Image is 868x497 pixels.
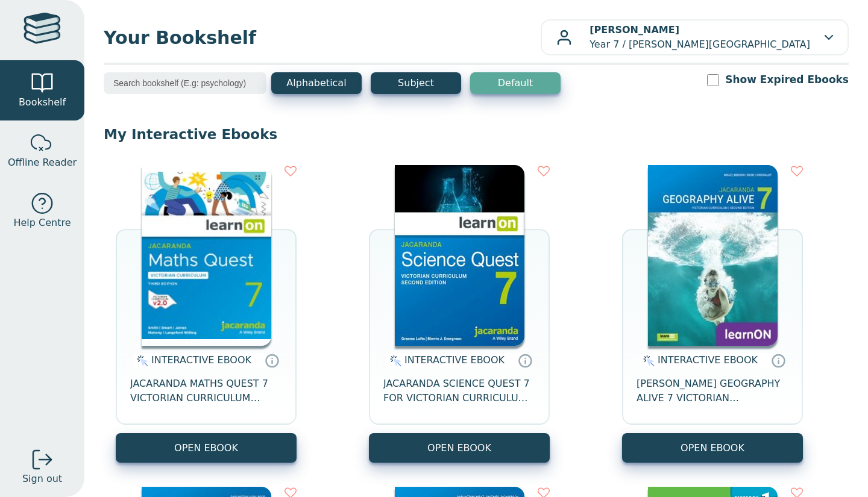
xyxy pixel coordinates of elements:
[648,165,778,346] img: cc9fd0c4-7e91-e911-a97e-0272d098c78b.jpg
[637,377,788,405] span: [PERSON_NAME] GEOGRAPHY ALIVE 7 VICTORIAN CURRICULUM LEARNON EBOOK 2E
[19,95,66,110] span: Bookshelf
[104,72,266,94] input: Search bookshelf (E.g: psychology)
[725,72,849,87] label: Show Expired Ebooks
[151,354,251,366] span: INTERACTIVE EBOOK
[541,19,849,55] button: [PERSON_NAME]Year 7 / [PERSON_NAME][GEOGRAPHIC_DATA]
[640,354,655,368] img: interactive.svg
[13,216,71,230] span: Help Centre
[130,377,282,405] span: JACARANDA MATHS QUEST 7 VICTORIAN CURRICULUM LEARNON EBOOK 3E
[116,433,297,463] button: OPEN EBOOK
[142,165,271,346] img: b87b3e28-4171-4aeb-a345-7fa4fe4e6e25.jpg
[133,354,148,368] img: interactive.svg
[590,23,810,52] p: Year 7 / [PERSON_NAME][GEOGRAPHIC_DATA]
[371,72,461,94] button: Subject
[590,24,679,36] b: [PERSON_NAME]
[404,354,505,366] span: INTERACTIVE EBOOK
[658,354,758,366] span: INTERACTIVE EBOOK
[22,472,62,486] span: Sign out
[271,72,362,94] button: Alphabetical
[369,433,550,463] button: OPEN EBOOK
[518,353,532,367] a: Interactive eBooks are accessed online via the publisher’s portal. They contain interactive resou...
[622,433,803,463] button: OPEN EBOOK
[771,353,785,367] a: Interactive eBooks are accessed online via the publisher’s portal. They contain interactive resou...
[104,125,849,143] p: My Interactive Ebooks
[386,354,401,368] img: interactive.svg
[104,24,541,51] span: Your Bookshelf
[470,72,561,94] button: Default
[8,155,77,170] span: Offline Reader
[383,377,535,405] span: JACARANDA SCIENCE QUEST 7 FOR VICTORIAN CURRICULUM LEARNON 2E EBOOK
[265,353,279,367] a: Interactive eBooks are accessed online via the publisher’s portal. They contain interactive resou...
[395,165,524,346] img: 329c5ec2-5188-ea11-a992-0272d098c78b.jpg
